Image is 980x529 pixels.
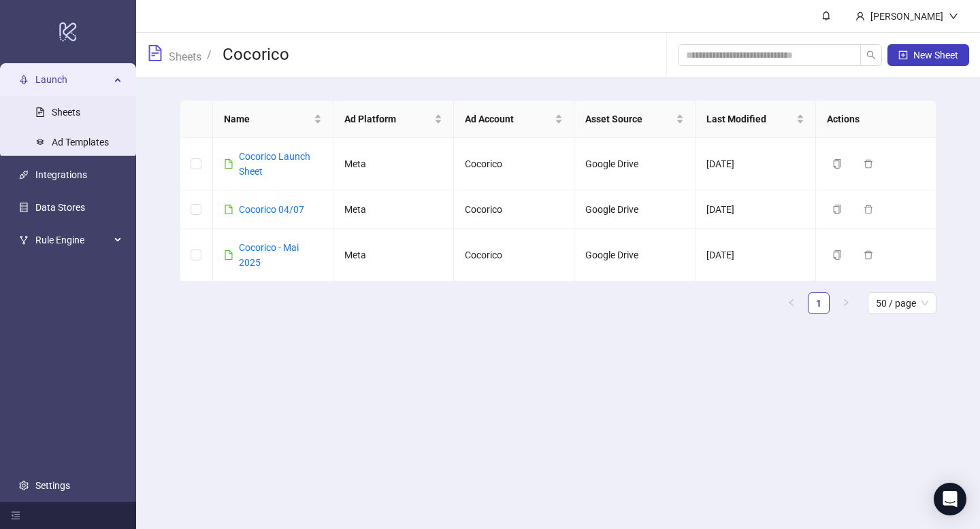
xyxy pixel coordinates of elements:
[842,298,850,307] span: right
[832,205,842,214] span: copy
[865,9,949,24] div: [PERSON_NAME]
[696,190,816,229] td: [DATE]
[333,229,454,281] td: Meta
[52,107,80,118] a: Sheets
[224,112,311,126] span: Name
[706,112,794,126] span: Last Modified
[166,48,204,63] a: Sheets
[207,44,212,66] li: /
[864,205,873,214] span: delete
[696,138,816,190] td: [DATE]
[454,190,574,229] td: Cocorico
[239,242,299,268] a: Cocorico - Mai 2025
[574,101,695,138] th: Asset Source
[147,45,163,61] span: file-text
[574,229,695,281] td: Google Drive
[11,511,20,520] span: menu-fold
[333,101,454,138] th: Ad Platform
[465,112,552,126] span: Ad Account
[913,50,958,61] span: New Sheet
[224,250,233,260] span: file
[574,190,695,229] td: Google Drive
[454,101,574,138] th: Ad Account
[787,298,796,307] span: left
[808,293,829,313] a: 1
[574,138,695,190] td: Google Drive
[868,292,936,314] div: Page Size
[808,292,830,314] li: 1
[35,66,110,93] span: Launch
[344,112,431,126] span: Ad Platform
[696,101,816,138] th: Last Modified
[213,101,333,138] th: Name
[876,293,928,313] span: 50 / page
[239,204,304,215] a: Cocorico 04/07
[333,138,454,190] td: Meta
[454,138,574,190] td: Cocorico
[19,235,29,245] span: fork
[949,12,958,21] span: down
[864,159,873,169] span: delete
[832,159,842,169] span: copy
[835,292,857,314] button: right
[781,292,802,314] button: left
[224,205,233,214] span: file
[816,101,936,138] th: Actions
[35,226,110,254] span: Rule Engine
[898,50,908,60] span: plus-square
[19,75,29,84] span: rocket
[696,229,816,281] td: [DATE]
[333,190,454,229] td: Meta
[934,483,966,515] div: Open Intercom Messenger
[239,151,310,177] a: Cocorico Launch Sheet
[223,44,289,66] h3: Cocorico
[835,292,857,314] li: Next Page
[781,292,802,314] li: Previous Page
[864,250,873,260] span: delete
[821,11,831,20] span: bell
[454,229,574,281] td: Cocorico
[887,44,969,66] button: New Sheet
[585,112,672,126] span: Asset Source
[35,169,87,180] a: Integrations
[855,12,865,21] span: user
[866,50,876,60] span: search
[35,480,70,491] a: Settings
[35,202,85,213] a: Data Stores
[832,250,842,260] span: copy
[52,137,109,148] a: Ad Templates
[224,159,233,169] span: file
